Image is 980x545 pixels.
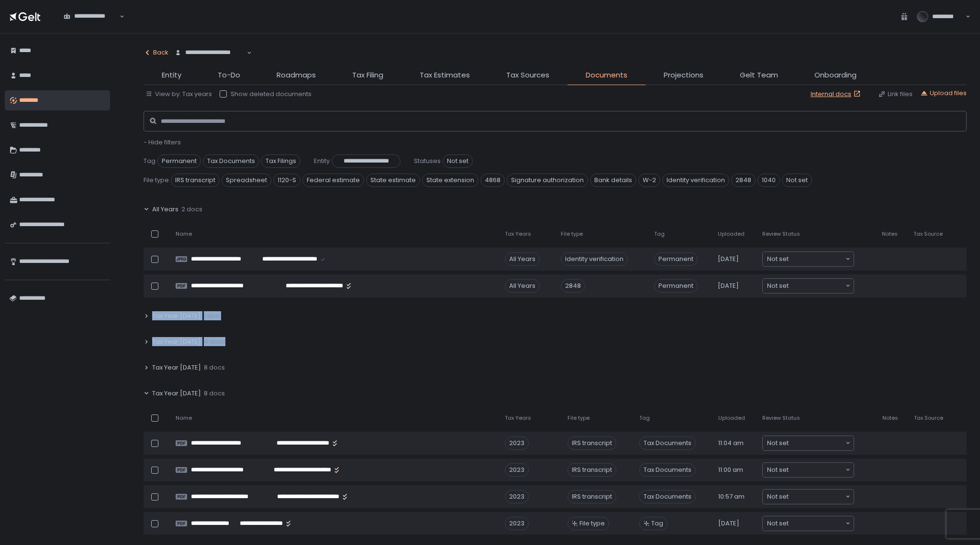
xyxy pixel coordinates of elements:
[718,255,739,263] span: [DATE]
[277,70,316,81] span: Roadmaps
[718,519,739,528] span: [DATE]
[920,89,967,98] button: Upload files
[261,154,301,168] span: Tax Filings
[505,517,529,530] div: 2023
[152,338,201,346] span: Tax Year [DATE]
[789,465,845,475] input: Search for option
[913,230,943,238] span: Tax Source
[762,414,800,422] span: Review Status
[763,279,854,293] div: Search for option
[639,414,650,422] span: Tag
[568,463,616,477] div: IRS transcript
[718,282,739,290] span: [DATE]
[782,174,812,187] span: Not set
[144,48,168,57] div: Back
[144,138,181,147] span: - Hide filters
[505,230,531,238] span: Tax Years
[152,205,178,214] span: All Years
[171,174,220,187] span: IRS transcript
[568,436,616,450] div: IRS transcript
[366,174,420,187] span: State estimate
[204,338,225,346] span: 4 docs
[654,252,698,266] span: Permanent
[767,492,789,501] span: Not set
[505,463,529,477] div: 2023
[882,414,898,422] span: Notes
[507,174,588,187] span: Signature authorization
[654,279,698,293] span: Permanent
[204,363,225,372] span: 8 docs
[144,43,168,62] button: Back
[175,57,246,66] input: Search for option
[152,312,201,320] span: Tax Year [DATE]
[57,7,124,27] div: Search for option
[422,174,479,187] span: State extension
[789,281,845,291] input: Search for option
[789,519,845,528] input: Search for option
[273,174,301,187] span: 1120-S
[204,389,225,398] span: 8 docs
[204,312,220,320] span: 1 doc
[789,492,845,501] input: Search for option
[811,90,863,98] a: Internal docs
[222,174,271,187] span: Spreadsheet
[414,157,441,165] span: Statuses
[878,90,913,98] button: Link files
[718,466,743,474] span: 11:00 am
[420,70,470,81] span: Tax Estimates
[218,70,240,81] span: To-Do
[767,465,789,475] span: Not set
[767,438,789,448] span: Not set
[314,157,330,165] span: Entity
[590,174,636,187] span: Bank details
[568,414,590,422] span: File type
[757,174,780,187] span: 1040
[152,389,201,398] span: Tax Year [DATE]
[763,252,854,266] div: Search for option
[763,436,854,450] div: Search for option
[789,254,845,264] input: Search for option
[176,230,192,238] span: Name
[506,70,549,81] span: Tax Sources
[480,174,505,187] span: 4868
[654,230,665,238] span: Tag
[639,463,696,477] span: Tax Documents
[586,70,627,81] span: Documents
[814,70,857,81] span: Onboarding
[203,154,259,168] span: Tax Documents
[882,230,898,238] span: Notes
[662,174,729,187] span: Identity verification
[176,414,192,422] span: Name
[762,230,800,238] span: Review Status
[789,438,845,448] input: Search for option
[914,414,943,422] span: Tax Source
[443,154,473,168] span: Not set
[145,90,212,98] button: View by: Tax years
[763,490,854,504] div: Search for option
[144,138,181,147] button: - Hide filters
[144,157,156,165] span: Tag
[352,70,383,81] span: Tax Filing
[505,252,540,266] div: All Years
[505,436,529,450] div: 2023
[561,279,585,293] div: 2848
[740,70,778,81] span: Gelt Team
[718,230,745,238] span: Uploaded
[763,516,854,531] div: Search for option
[651,519,663,528] span: Tag
[579,519,605,528] span: File type
[767,254,789,264] span: Not set
[731,174,756,187] span: 2848
[152,363,201,372] span: Tax Year [DATE]
[664,70,703,81] span: Projections
[144,176,169,185] span: File type
[561,252,628,266] div: Identity verification
[181,205,202,214] span: 2 docs
[64,21,119,30] input: Search for option
[157,154,201,168] span: Permanent
[718,439,744,447] span: 11:04 am
[638,174,660,187] span: W-2
[639,490,696,503] span: Tax Documents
